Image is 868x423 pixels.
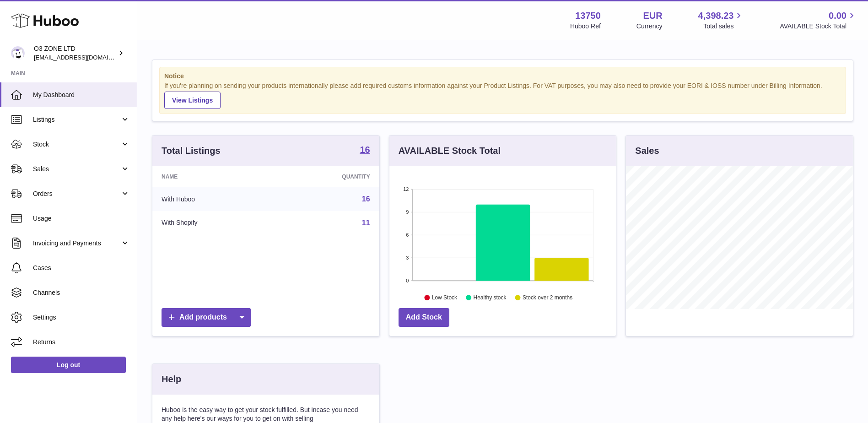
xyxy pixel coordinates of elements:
span: Usage [33,214,130,223]
span: Channels [33,288,130,297]
h3: AVAILABLE Stock Total [399,145,501,157]
a: 0.00 AVAILABLE Stock Total [780,10,857,31]
text: 3 [406,255,409,260]
text: 12 [403,186,409,192]
span: Cases [33,264,130,272]
text: 6 [406,232,409,238]
strong: Notice [164,72,841,81]
td: With Huboo [152,187,275,211]
span: 0.00 [829,10,846,22]
a: View Listings [164,92,221,109]
a: Log out [11,357,126,373]
span: Sales [33,165,120,174]
a: Add products [162,308,251,327]
td: With Shopify [152,211,275,235]
h3: Help [162,373,181,385]
strong: EUR [643,10,662,22]
div: If you're planning on sending your products internationally please add required customs informati... [164,81,841,109]
text: Low Stock [432,294,458,301]
th: Quantity [275,166,379,187]
span: [EMAIL_ADDRESS][DOMAIN_NAME] [34,54,135,61]
text: 9 [406,209,409,215]
span: Orders [33,190,120,198]
a: Add Stock [399,308,449,327]
span: My Dashboard [33,91,130,99]
div: O3 ZONE LTD [34,44,116,62]
th: Name [152,166,275,187]
span: Listings [33,115,120,124]
a: 4,398.23 Total sales [698,10,744,31]
span: Stock [33,140,120,149]
p: Huboo is the easy way to get your stock fulfilled. But incase you need any help here's our ways f... [162,406,370,423]
span: 4,398.23 [698,10,734,22]
a: 11 [362,219,370,227]
strong: 13750 [575,10,601,22]
span: Total sales [703,22,744,31]
img: hello@o3zoneltd.co.uk [11,46,25,60]
span: Returns [33,338,130,347]
div: Huboo Ref [570,22,601,31]
a: 16 [360,145,370,156]
span: AVAILABLE Stock Total [780,22,857,31]
text: Stock over 2 months [523,294,572,301]
text: Healthy stock [473,294,507,301]
a: 16 [362,195,370,203]
span: Invoicing and Payments [33,239,120,248]
div: Currency [636,22,663,31]
text: 0 [406,278,409,283]
strong: 16 [360,145,370,154]
span: Settings [33,313,130,322]
h3: Sales [635,145,659,157]
h3: Total Listings [162,145,221,157]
